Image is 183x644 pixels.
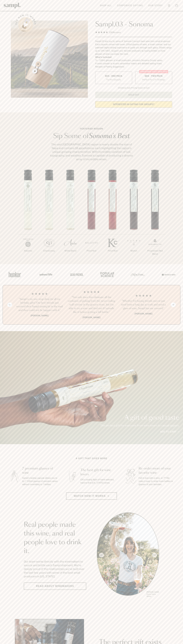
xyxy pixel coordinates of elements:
div: slide 1 [97,512,159,598]
p: Albarino [17,249,39,252]
img: Artboard_1_c8cd28af-0030-4af1-819c-248e302c7f06_x450.png [7,269,23,280]
p: Pinot Noir [81,249,102,252]
span: Reviews [113,31,121,34]
p: Proprietary Red Blend [144,249,166,256]
li: 1 / 4 [16,290,63,319]
img: Artboard_4_28b4d326-c26e-48f9-9c80-911f17d6414e_x450.png [99,269,115,280]
h3: “Sampl is my one-stop shop for all my birthday gifts! Our best friends just received their Sampl ... [16,297,63,312]
a: Read about Winemakers [24,583,86,590]
p: [PERSON_NAME] Sutro, Sutro Wines [147,591,159,597]
img: Artboard_6_04f9a106-072f-468a-bdd7-f11783b05722_x450.png [38,269,53,280]
li: Christmas Sale Pricing Shown In Cart [117,87,151,89]
div: Sampl.03 lets you try some of Sonoma County's best wine from small producers. Each capsule comes ... [95,40,172,56]
strong: What’s Included: [95,56,112,58]
p: White Blend [60,249,81,252]
li: 2 / 4 [68,290,115,319]
a: interested in gifting for groups? [95,101,172,108]
img: Artboard_7_5b34974b-f019-449e-91fb-745f8d0877ee_x450.png [160,269,176,280]
li: 7 / 7 [144,170,166,264]
b: [PERSON_NAME] [83,316,100,319]
span: $88 - Two Pack [145,75,163,78]
p: Fall in love with a wine, or 7? We make it easy to order more bottles or glasses of your favorites. [139,477,175,486]
div: Christmas SALE! Save 20% [139,70,168,73]
small: Perfect For 2-4 Tastings [142,78,165,81]
h2: A gift that gives more [76,457,107,460]
span: $55 - One Pack [105,75,122,78]
li: 6 / 7 [123,170,144,261]
h3: 7 premium glasses of wine [22,466,58,475]
em: Sonoma's Best [89,133,130,139]
li: 1 / 7 [17,170,39,261]
button: Watch how it works [66,492,117,500]
p: Our team works directly with the winemakers to source and bottle each Sampl shipment. We’re deepl... [24,560,86,578]
h1: Sampl.03 - Sonoma [95,21,172,28]
img: Sampl.03 - Sonoma [11,21,88,98]
h2: Real people made this wine, and real people love to drink it. [24,521,86,555]
img: Artboard_3_0b291449-6e8c-4d07-b2c2-3f3601a19cd1_x450.png [130,269,145,280]
p: Merlot [123,249,144,252]
b: [PERSON_NAME] [31,314,49,317]
img: Artboard_5_7fdae55a-36fd-43f7-8bfd-f74a06a2878e_x450.png [68,269,84,280]
small: Try the Capsule [106,78,121,81]
h3: The best gift for wine lovers [80,468,116,477]
h3: “Whether I'm having friends over or just tired from a long day at work and need a glass of wine, ... [120,299,167,310]
b: [PERSON_NAME] [134,312,152,315]
p: Chardonnay [39,249,60,252]
p: Pinot Noir [102,249,123,252]
li: 5 / 7 [102,170,123,261]
a: Shop All [99,3,113,8]
li: A smart coaster to access winemaker videos and detailed tasting notes. [95,62,172,65]
button: Sold Out [95,92,172,98]
li: 3 / 4 [120,290,167,319]
div: 136Reviews [95,31,121,34]
h3: “Not only does this eliminate all the confusion of picking from the never ending wall of wine in ... [68,295,115,314]
a: Add to cart [160,430,179,434]
p: The vast [GEOGRAPHIC_DATA] region is nearly double the size of Napa and contains 18 appellations,... [49,143,134,161]
button: Next slide [171,303,176,307]
li: 3 / 7 [60,170,81,261]
span: 136 [109,31,113,34]
li: Recipes & Pairing Suggestions [95,65,172,68]
img: Sampl logo [4,3,21,8]
li: 4 / 7 [81,170,102,261]
ul: carousel [97,512,159,598]
p: Sampl's tasting capsule allows you to try 7 100ml glasses of premium wines without committing to ... [22,477,58,486]
p: Featured Region [49,127,134,130]
a: Our Story [147,3,164,8]
p: A gift of good taste [100,415,179,421]
a: Corporate Gifting [116,3,144,8]
h2: Sip Some of [49,133,134,139]
button: Previous slide [7,303,12,307]
p: Gift a tasting flight of hand-selected, hard-to-find [US_STATE] wines. [80,478,116,484]
h3: Re-order more of your favorite wine [139,466,175,475]
p: The perfect gift for everyone from wine lovers to casual sippers. [100,424,179,427]
li: 2 / 7 [39,170,60,261]
li: 7x - 100ml glasses of small production, premium Sonoma County wines [95,59,172,62]
button: See how it works [18,17,33,32]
